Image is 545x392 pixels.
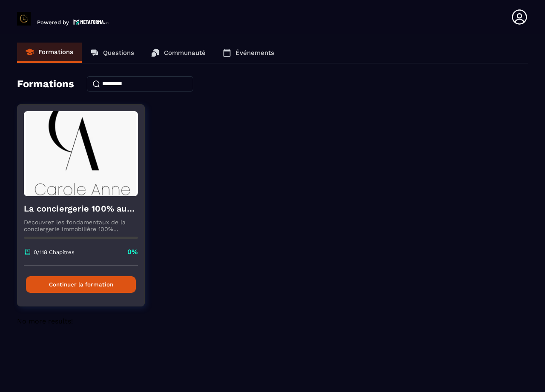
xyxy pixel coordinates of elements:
a: formation-backgroundLa conciergerie 100% automatiséeDécouvrez les fondamentaux de la conciergerie... [17,104,155,317]
p: 0/118 Chapitres [34,249,75,255]
a: Événements [214,43,283,63]
p: Communauté [164,49,206,57]
p: Événements [235,49,274,57]
img: logo-branding [17,12,31,26]
span: No more results! [17,317,73,325]
h4: Formations [17,78,74,90]
a: Formations [17,43,82,63]
a: Communauté [143,43,214,63]
img: formation-background [24,111,138,196]
a: Questions [82,43,143,63]
p: Questions [103,49,134,57]
img: logo [73,18,109,26]
p: Powered by [37,19,69,26]
button: Continuer la formation [26,276,136,293]
p: Formations [38,48,73,56]
p: 0% [127,247,138,257]
p: Découvrez les fondamentaux de la conciergerie immobilière 100% automatisée. Cette formation est c... [24,219,138,232]
h4: La conciergerie 100% automatisée [24,203,138,215]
